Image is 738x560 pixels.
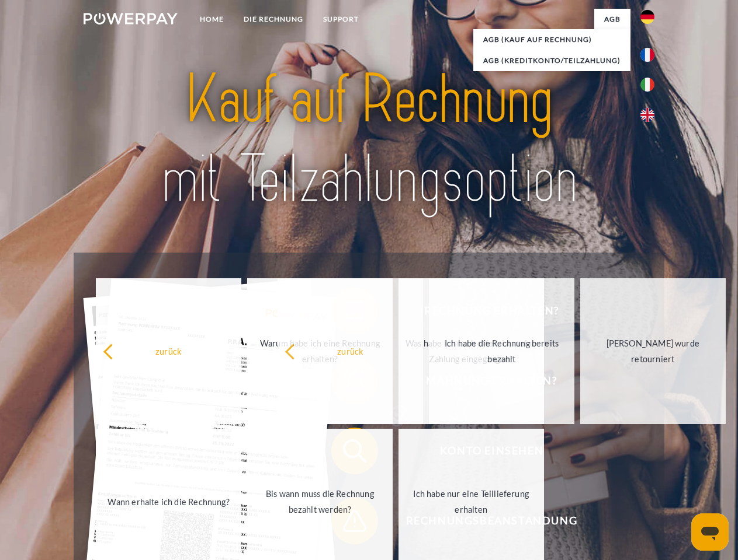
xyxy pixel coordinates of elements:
div: zurück [103,343,234,359]
div: Warum habe ich eine Rechnung erhalten? [254,335,386,367]
img: it [640,78,654,92]
img: fr [640,48,654,62]
div: Ich habe die Rechnung bereits bezahlt [436,335,567,367]
div: zurück [285,343,416,359]
img: title-powerpay_de.svg [112,56,626,223]
a: DIE RECHNUNG [234,9,313,30]
iframe: Schaltfläche zum Öffnen des Messaging-Fensters [691,513,729,551]
div: [PERSON_NAME] wurde retourniert [587,335,719,367]
a: SUPPORT [313,9,369,30]
a: AGB (Kauf auf Rechnung) [473,29,630,50]
div: Wann erhalte ich die Rechnung? [103,494,234,509]
img: de [640,10,654,24]
a: AGB (Kreditkonto/Teilzahlung) [473,50,630,71]
a: Home [190,9,234,30]
div: Bis wann muss die Rechnung bezahlt werden? [254,486,386,517]
div: Ich habe nur eine Teillieferung erhalten [406,486,537,517]
a: agb [594,9,630,30]
img: en [640,108,654,122]
img: logo-powerpay-white.svg [84,13,178,24]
